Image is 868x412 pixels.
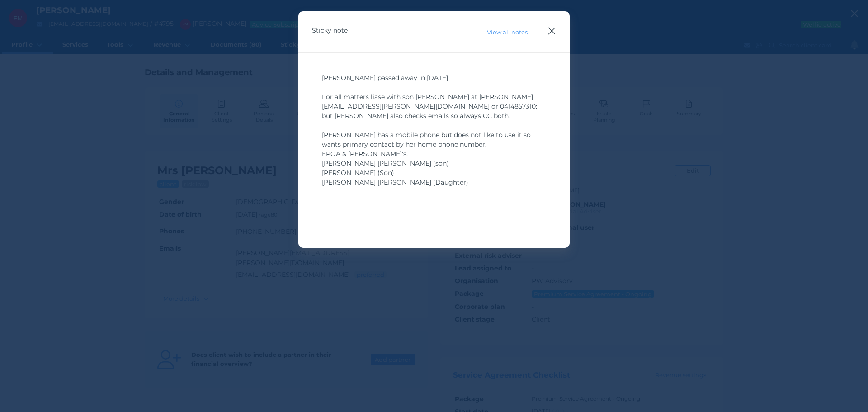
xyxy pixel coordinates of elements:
span: For all matters liase with son [PERSON_NAME] at [PERSON_NAME][EMAIL_ADDRESS][PERSON_NAME][DOMAIN_... [322,93,539,120]
span: [PERSON_NAME] passed away in [DATE] [322,74,448,82]
span: [PERSON_NAME] has a mobile phone but does not like to use it so wants primary contact by her home... [322,131,533,148]
span: View all notes [483,28,531,36]
span: EPOA & [PERSON_NAME]'s. [PERSON_NAME] [PERSON_NAME] (son) [PERSON_NAME] (Son) [PERSON_NAME] [PERS... [322,150,468,186]
button: View all notes [482,26,532,38]
span: Sticky note [312,26,348,34]
button: Close [547,25,556,37]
